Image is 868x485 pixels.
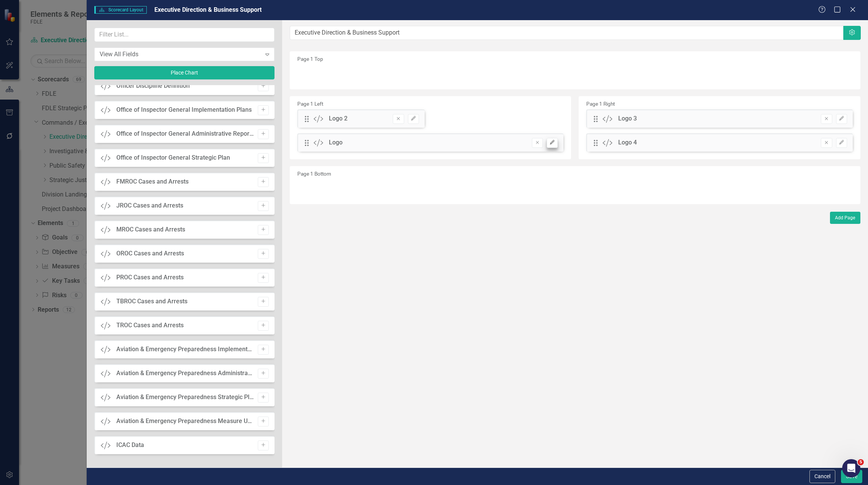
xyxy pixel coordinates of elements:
div: JROC Cases and Arrests [116,201,183,210]
div: TROC Cases and Arrests [116,321,184,330]
div: Office of Inspector General Administrative Reports [116,130,254,138]
div: Office of Inspector General Strategic Plan [116,154,230,162]
small: Page 1 Right [586,101,615,107]
div: Aviation & Emergency Preparedness Measure Updater [116,417,254,426]
div: Logo 3 [618,114,637,123]
iframe: Intercom live chat [842,459,860,477]
button: Cancel [809,470,835,483]
div: Logo 2 [329,114,348,123]
div: Logo [329,138,343,147]
input: Filter List... [94,28,275,42]
div: FMROC Cases and Arrests [116,178,189,186]
small: Page 1 Bottom [297,171,331,177]
div: View All Fields [100,50,261,59]
button: Save [841,470,862,483]
div: MROC Cases and Arrests [116,225,185,234]
div: Officer Discipline Definition [116,82,190,90]
div: OROC Cases and Arrests [116,249,184,258]
div: TBROC Cases and Arrests [116,297,187,306]
button: Add Page [830,212,860,224]
div: Aviation & Emergency Preparedness Implementation Plans [116,345,254,354]
div: ICAC Data [116,441,144,450]
div: Office of Inspector General Implementation Plans [116,106,252,114]
input: Layout Name [290,26,844,40]
small: Page 1 Left [297,101,323,107]
div: PROC Cases and Arrests [116,273,184,282]
div: Aviation & Emergency Preparedness Administrative Reports [116,369,254,378]
div: Aviation & Emergency Preparedness Strategic Plan [116,393,254,402]
button: Place Chart [94,66,275,79]
span: 5 [858,459,864,465]
span: Executive Direction & Business Support [154,6,262,13]
div: Logo 4 [618,138,637,147]
small: Page 1 Top [297,56,323,62]
span: Scorecard Layout [94,6,146,14]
